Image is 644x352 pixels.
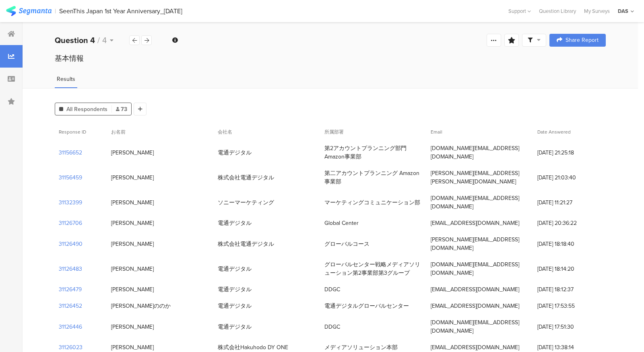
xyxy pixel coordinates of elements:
span: All Respondents [66,105,107,113]
div: [DOMAIN_NAME][EMAIL_ADDRESS][DOMAIN_NAME] [431,318,529,335]
section: 31126452 [59,302,82,310]
div: [PERSON_NAME] [111,219,154,227]
div: 電通デジタルグローバルセンター [324,302,409,310]
span: お名前 [111,128,126,136]
div: [EMAIL_ADDRESS][DOMAIN_NAME] [431,285,519,294]
a: My Surveys [580,7,614,15]
div: 電通デジタル [218,148,252,157]
div: [EMAIL_ADDRESS][DOMAIN_NAME] [431,219,519,227]
div: DDGC [324,323,340,331]
div: DAS [618,7,628,15]
span: 73 [116,105,127,113]
section: 31156652 [59,148,82,157]
span: Email [431,128,442,136]
section: 31156459 [59,173,82,182]
div: ソニーマーケティング [218,198,274,207]
div: マーケティングコミュニケーション部 [324,198,420,207]
div: [PERSON_NAME] [111,198,154,207]
b: Question 4 [55,34,95,46]
div: Global Center [324,219,359,227]
div: [PERSON_NAME] [111,148,154,157]
img: segmanta logo [6,6,52,16]
div: [PERSON_NAME] [111,240,154,248]
div: 第二アカウントプランニング Amazon事業部 [324,169,423,186]
div: [DOMAIN_NAME][EMAIL_ADDRESS][DOMAIN_NAME] [431,144,529,161]
span: 所属部署 [324,128,344,136]
span: [DATE] 18:18:40 [537,240,602,248]
section: 31126479 [59,285,82,294]
div: メディアソリューション本部 [324,343,398,352]
span: 会社名 [218,128,232,136]
span: [DATE] 17:51:30 [537,323,602,331]
section: 31132399 [59,198,82,207]
div: 電通デジタル [218,323,252,331]
div: グローバルセンター戦略メディアソリューション第2事業部第3グループ [324,260,423,277]
div: グローバルコース [324,240,369,248]
div: [DOMAIN_NAME][EMAIL_ADDRESS][DOMAIN_NAME] [431,260,529,277]
div: 株式会社電通デジタル [218,173,274,182]
span: [DATE] 13:38:14 [537,343,602,352]
span: [DATE] 11:21:27 [537,198,602,207]
div: [PERSON_NAME][EMAIL_ADDRESS][PERSON_NAME][DOMAIN_NAME] [431,169,529,186]
span: [DATE] 21:25:18 [537,148,602,157]
div: [PERSON_NAME] [111,323,154,331]
span: [DATE] 18:12:37 [537,285,602,294]
div: [EMAIL_ADDRESS][DOMAIN_NAME] [431,302,519,310]
span: Results [57,75,75,83]
div: 第2アカウントプランニング部門 Amazon事業部 [324,144,423,161]
section: 31126023 [59,343,83,352]
span: Date Answered [537,128,571,136]
div: Support [508,5,531,17]
div: [PERSON_NAME] [111,285,154,294]
div: 株式会社電通デジタル [218,240,274,248]
span: Share Report [566,37,599,43]
div: 電通デジタル [218,219,252,227]
span: [DATE] 21:03:40 [537,173,602,182]
span: [DATE] 17:53:55 [537,302,602,310]
section: 31126483 [59,265,82,273]
div: [PERSON_NAME] [111,265,154,273]
section: 31126706 [59,219,82,227]
div: | [55,6,56,16]
section: 31126490 [59,240,83,248]
div: 電通デジタル [218,285,252,294]
div: 基本情報 [55,53,606,64]
div: [PERSON_NAME]ののか [111,302,171,310]
div: 電通デジタル [218,302,252,310]
a: Question Library [535,7,580,15]
section: 31126446 [59,323,82,331]
div: SeenThis Japan 1st Year Anniversary_[DATE] [59,7,182,15]
div: 電通デジタル [218,265,252,273]
div: [DOMAIN_NAME][EMAIL_ADDRESS][DOMAIN_NAME] [431,194,529,211]
div: [EMAIL_ADDRESS][DOMAIN_NAME] [431,343,519,352]
span: / [97,34,100,46]
span: 4 [102,34,107,46]
div: [PERSON_NAME] [111,343,154,352]
div: 株式会社Hakuhodo DY ONE [218,343,288,352]
span: [DATE] 20:36:22 [537,219,602,227]
div: [PERSON_NAME] [111,173,154,182]
div: [PERSON_NAME][EMAIL_ADDRESS][DOMAIN_NAME] [431,235,529,252]
span: Response ID [59,128,86,136]
span: [DATE] 18:14:20 [537,265,602,273]
div: DDGC [324,285,340,294]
